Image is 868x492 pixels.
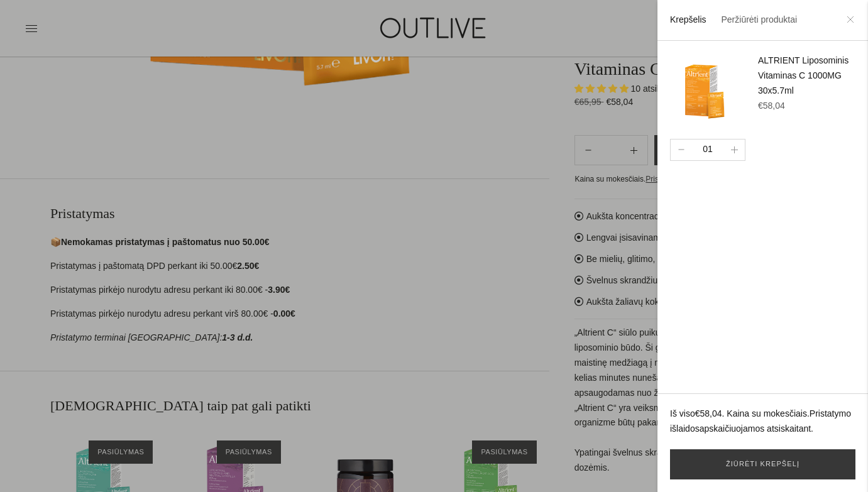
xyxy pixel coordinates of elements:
a: ALTRIENT Liposominis Vitaminas C 1000MG 30x5.7ml [758,55,849,96]
span: €58,04 [758,101,785,111]
p: Iš viso . Kaina su mokesčiais. apskaičiuojamos atsiskaitant. [670,407,855,437]
img: Altrient-liposominis-vitaminasC-outlive_200x.png [670,53,745,129]
a: Peržiūrėti produktai [721,14,797,25]
a: Žiūrėti krepšelį [670,449,855,479]
span: €58,04 [695,408,722,418]
a: Krepšelis [670,14,706,25]
a: Pristatymo išlaidos [670,408,851,434]
div: 01 [698,143,718,156]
